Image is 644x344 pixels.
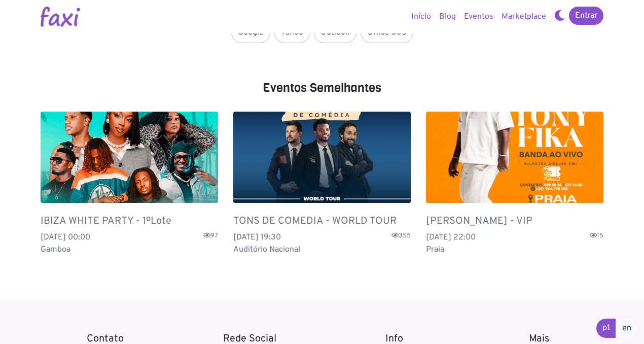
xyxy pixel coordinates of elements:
[590,231,603,241] span: 15
[233,112,411,256] a: TONS DE COMEDIA - WORLD TOUR [DATE] 19:30 355 Auditório Nacional
[426,112,603,256] a: [PERSON_NAME] - VIP [DATE] 22:00 15 Praia
[41,215,218,227] h5: IBIZA WHITE PARTY - 1ºLote
[616,319,638,338] a: en
[41,244,218,256] p: Gamboa
[426,244,603,256] p: Praia
[426,231,603,244] p: [DATE] 22:00
[497,7,550,27] a: Marketplace
[203,231,218,241] span: 97
[41,81,603,95] h4: Eventos Semelhantes
[41,7,80,27] img: Logotipo Faxi Online
[426,215,603,227] h5: [PERSON_NAME] - VIP
[407,7,435,27] a: Início
[596,319,616,338] a: pt
[233,215,411,227] h5: TONS DE COMEDIA - WORLD TOUR
[569,7,603,25] a: Entrar
[435,7,460,27] a: Blog
[41,231,218,244] p: [DATE] 00:00
[233,244,411,256] p: Auditório Nacional
[391,231,411,241] span: 355
[233,231,411,244] p: [DATE] 19:30
[460,7,497,27] a: Eventos
[41,112,218,256] a: IBIZA WHITE PARTY - 1ºLote [DATE] 00:00 97 Gamboa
